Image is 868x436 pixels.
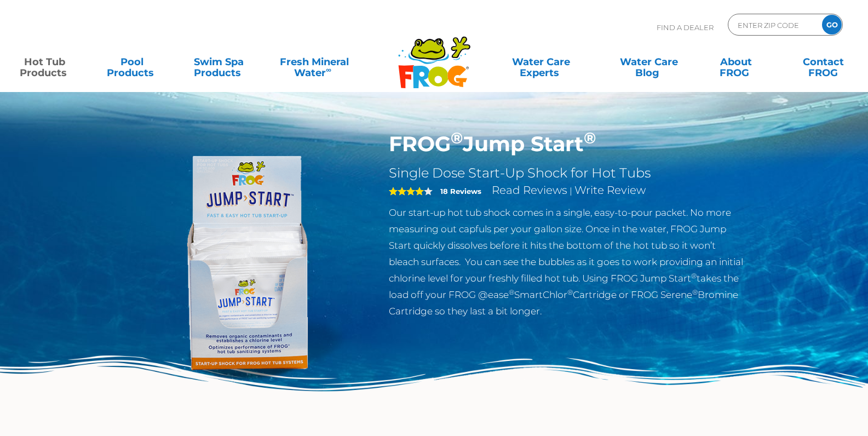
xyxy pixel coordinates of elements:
a: Write Review [574,183,646,197]
sup: ® [509,288,514,296]
sup: ∞ [326,65,331,74]
p: Find A Dealer [657,14,714,41]
p: Our start-up hot tub shock comes in a single, easy-to-pour packet. No more measuring out capfuls ... [389,204,746,319]
img: jump-start.png [122,131,373,382]
a: Hot TubProducts [11,51,79,73]
sup: ® [451,128,463,147]
span: | [570,186,572,196]
a: Fresh MineralWater∞ [272,51,357,73]
sup: ® [584,128,596,147]
strong: 18 Reviews [440,187,481,196]
h2: Single Dose Start-Up Shock for Hot Tubs [389,165,746,181]
a: Water CareExperts [486,51,596,73]
sup: ® [692,288,698,296]
a: Swim SpaProducts [185,51,253,73]
input: GO [822,15,842,35]
span: 4 [389,187,424,196]
h1: FROG Jump Start [389,131,746,157]
a: Water CareBlog [616,51,683,73]
a: ContactFROG [789,51,857,73]
a: PoolProducts [98,51,166,73]
a: Read Reviews [492,183,567,197]
a: AboutFROG [702,51,770,73]
sup: ® [567,288,573,296]
sup: ® [691,272,697,280]
img: Frog Products Logo [392,22,476,89]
